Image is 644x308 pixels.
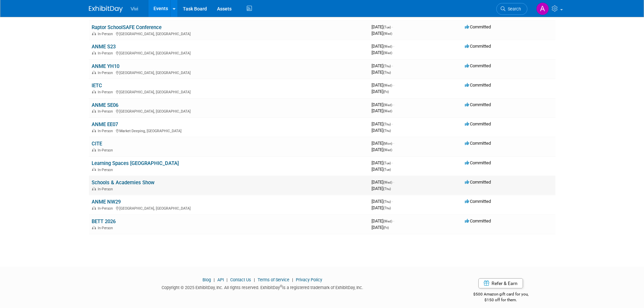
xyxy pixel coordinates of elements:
a: Refer & Earn [478,278,523,288]
a: Learning Spaces [GEOGRAPHIC_DATA] [92,160,179,166]
a: API [217,277,224,282]
span: (Thu) [383,129,391,133]
span: (Wed) [383,51,392,55]
span: [DATE] [372,205,391,210]
a: BETT 2026 [92,218,116,224]
span: In-Person [98,90,115,94]
span: In-Person [98,129,115,133]
span: In-Person [98,71,115,75]
div: [GEOGRAPHIC_DATA], [GEOGRAPHIC_DATA] [92,89,366,94]
span: - [393,141,394,146]
span: (Tue) [383,25,391,29]
span: [DATE] [372,199,393,204]
div: [GEOGRAPHIC_DATA], [GEOGRAPHIC_DATA] [92,205,366,211]
span: Committed [465,121,491,126]
span: (Wed) [383,84,392,87]
a: Contact Us [230,277,251,282]
img: In-Person Event [92,109,96,113]
span: [DATE] [372,108,392,113]
span: (Fri) [383,226,389,230]
span: - [393,218,394,223]
a: Search [496,3,527,15]
span: (Wed) [383,219,392,223]
a: Terms of Service [258,277,289,282]
span: Committed [465,63,491,68]
span: [DATE] [372,31,392,36]
span: [DATE] [372,128,391,133]
span: Committed [465,82,491,88]
span: - [393,82,394,88]
div: [GEOGRAPHIC_DATA], [GEOGRAPHIC_DATA] [92,70,366,75]
div: [GEOGRAPHIC_DATA], [GEOGRAPHIC_DATA] [92,31,366,36]
span: (Wed) [383,45,392,48]
span: Committed [465,141,491,146]
span: (Thu) [383,206,391,210]
span: | [212,277,216,282]
span: | [290,277,295,282]
span: (Wed) [383,148,392,152]
div: [GEOGRAPHIC_DATA], [GEOGRAPHIC_DATA] [92,108,366,114]
span: | [225,277,229,282]
span: (Thu) [383,200,391,204]
span: [DATE] [372,82,394,88]
span: (Thu) [383,64,391,68]
span: [DATE] [372,70,391,75]
img: In-Person Event [92,206,96,210]
span: [DATE] [372,24,393,29]
span: [DATE] [372,167,391,172]
a: Raptor SchoolSAFE Conference [92,24,162,30]
a: Blog [202,277,211,282]
div: Copyright © 2025 ExhibitDay, Inc. All rights reserved. ExhibitDay is a registered trademark of Ex... [89,283,436,291]
a: Privacy Policy [296,277,322,282]
span: - [392,24,393,29]
span: In-Person [98,109,115,114]
span: (Tue) [383,161,391,165]
a: ANME EE07 [92,121,118,127]
span: In-Person [98,168,115,172]
span: (Thu) [383,187,391,191]
span: Committed [465,199,491,204]
sup: ® [280,284,282,288]
span: [DATE] [372,44,394,49]
span: (Wed) [383,32,392,35]
span: Committed [465,160,491,165]
span: In-Person [98,32,115,36]
a: ANME YH10 [92,63,119,69]
span: (Wed) [383,181,392,184]
img: ExhibitDay [89,6,123,13]
img: In-Person Event [92,51,96,54]
img: In-Person Event [92,168,96,171]
a: ANME NW29 [92,199,121,205]
span: - [392,199,393,204]
a: ANME S23 [92,44,116,50]
span: [DATE] [372,63,393,68]
span: | [252,277,257,282]
span: (Wed) [383,103,392,107]
span: [DATE] [372,102,394,107]
span: (Fri) [383,90,389,94]
span: [DATE] [372,147,392,152]
span: [DATE] [372,121,393,126]
img: In-Person Event [92,148,96,151]
span: (Thu) [383,71,391,74]
a: ANME SE06 [92,102,118,108]
img: Amy Barker [536,2,549,15]
img: In-Person Event [92,32,96,35]
div: [GEOGRAPHIC_DATA], [GEOGRAPHIC_DATA] [92,50,366,55]
span: In-Person [98,226,115,230]
span: - [393,44,394,49]
a: Schools & Academies Show [92,180,154,186]
span: Committed [465,102,491,107]
span: - [392,63,393,68]
span: [DATE] [372,225,389,230]
img: In-Person Event [92,129,96,132]
span: [DATE] [372,160,393,165]
span: [DATE] [372,50,392,55]
span: (Thu) [383,122,391,126]
span: In-Person [98,148,115,152]
span: - [392,121,393,126]
span: [DATE] [372,141,394,146]
span: [DATE] [372,186,391,191]
span: - [392,160,393,165]
span: - [393,102,394,107]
